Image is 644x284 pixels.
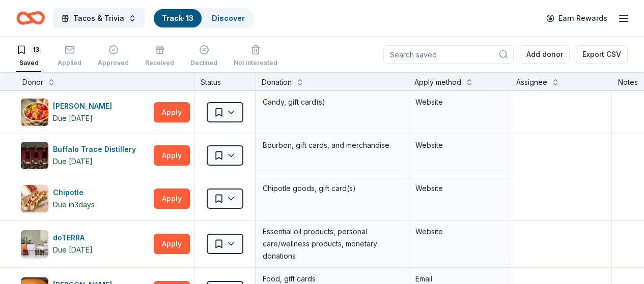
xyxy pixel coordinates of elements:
[262,225,402,263] div: Essential oil products, personal care/wellness products, monetary donations
[20,98,150,127] button: Image for Albanese[PERSON_NAME]Due [DATE]
[520,45,570,64] button: Add donor
[21,230,48,258] img: Image for doTERRA
[145,59,174,67] div: Received
[20,184,150,213] button: Image for ChipotleChipotleDue in3days
[154,234,190,254] button: Apply
[22,76,43,88] div: Donor
[21,185,48,212] img: Image for Chipotle
[618,76,638,88] div: Notes
[58,41,81,72] button: Applied
[20,230,150,258] button: Image for doTERRAdoTERRADue [DATE]
[262,95,402,109] div: Candy, gift card(s)
[21,142,48,169] img: Image for Buffalo Trace Distillery
[383,45,514,64] input: Search saved
[154,102,190,122] button: Apply
[98,41,129,72] button: Approved
[53,100,116,112] div: [PERSON_NAME]
[262,138,402,152] div: Bourbon, gift cards, and merchandise
[53,186,95,199] div: Chipotle
[262,181,402,196] div: Chipotle goods, gift card(s)
[53,112,93,124] div: Due [DATE]
[145,41,174,72] button: Received
[234,59,277,67] div: Not interested
[31,45,41,55] div: 13
[16,41,41,72] button: 13Saved
[53,143,140,155] div: Buffalo Trace Distillery
[540,9,613,27] a: Earn Rewards
[234,41,277,72] button: Not interested
[53,199,95,211] div: Due in 3 days
[212,14,245,22] a: Discover
[21,99,48,126] img: Image for Albanese
[194,72,256,90] div: Status
[576,45,628,64] button: Export CSV
[516,76,547,88] div: Assignee
[53,244,93,256] div: Due [DATE]
[154,188,190,209] button: Apply
[58,59,81,67] div: Applied
[153,8,254,28] button: Track· 13Discover
[20,141,150,170] button: Image for Buffalo Trace DistilleryBuffalo Trace DistilleryDue [DATE]
[16,6,45,30] a: Home
[415,226,502,238] div: Website
[16,59,41,67] div: Saved
[414,76,461,88] div: Apply method
[73,12,124,24] span: Tacos & Trivia
[262,76,292,88] div: Donation
[53,232,93,244] div: doTERRA
[415,139,502,151] div: Website
[190,59,217,67] div: Declined
[190,41,217,72] button: Declined
[415,96,502,108] div: Website
[154,145,190,166] button: Apply
[162,14,193,22] a: Track· 13
[53,8,145,28] button: Tacos & Trivia
[53,155,93,168] div: Due [DATE]
[98,59,129,67] div: Approved
[415,182,502,195] div: Website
